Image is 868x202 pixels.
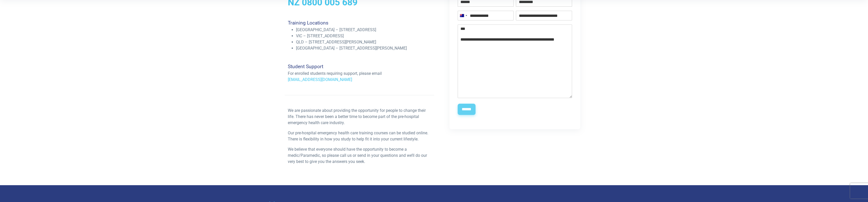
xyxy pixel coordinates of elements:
[288,108,431,126] p: We are passionate about providing the opportunity for people to change their life. There has neve...
[296,45,431,51] li: [GEOGRAPHIC_DATA] – [STREET_ADDRESS][PERSON_NAME]
[296,33,431,39] li: VIC – [STREET_ADDRESS]
[458,11,469,20] button: Selected country
[288,20,431,26] h4: Training Locations
[288,77,352,82] a: [EMAIL_ADDRESS][DOMAIN_NAME]
[296,27,431,33] li: [GEOGRAPHIC_DATA] – [STREET_ADDRESS]
[288,64,431,69] h4: Student Support
[288,146,431,165] p: We believe that everyone should have the opportunity to become a medic/Paramedic, so please call ...
[296,39,431,45] li: QLD – [STREET_ADDRESS][PERSON_NAME]
[288,130,431,142] p: Our pre-hospital emergency health care training courses can be studied online. There is flexibili...
[288,70,431,77] p: For enrolled students requiring support, please email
